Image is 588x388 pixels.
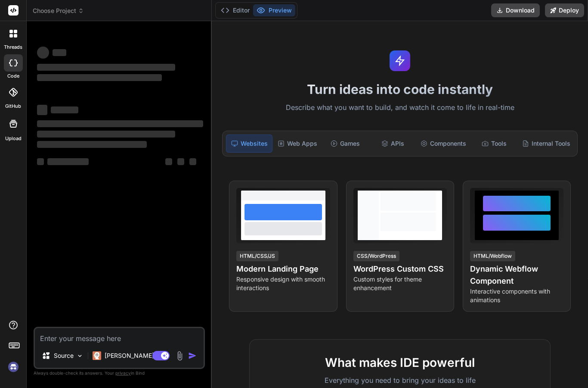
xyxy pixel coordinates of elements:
span: ‌ [37,120,203,127]
span: ‌ [37,141,147,148]
img: Claude 4 Sonnet [93,351,101,360]
div: Websites [226,135,272,153]
span: ‌ [165,158,172,165]
span: privacy [115,370,131,375]
span: ‌ [37,64,175,71]
span: ‌ [37,131,175,138]
span: ‌ [53,49,66,56]
p: Responsive design with smooth interactions [236,275,330,292]
button: Deploy [545,3,584,17]
span: Choose Project [33,6,84,15]
div: Web Apps [274,135,321,153]
span: ‌ [37,105,47,115]
span: ‌ [47,158,89,165]
img: icon [188,351,197,360]
p: Describe what you want to build, and watch it come to life in real-time [217,102,583,113]
p: Everything you need to bring your ideas to life [263,375,536,385]
span: ‌ [177,158,184,165]
span: ‌ [37,158,44,165]
img: signin [6,360,21,374]
h4: Dynamic Webflow Component [470,263,563,287]
h1: Turn ideas into code instantly [217,81,583,97]
h4: Modern Landing Page [236,263,330,275]
label: threads [4,44,22,51]
p: Custom styles for theme enhancement [353,275,447,292]
div: Games [322,135,368,153]
h2: What makes IDE powerful [263,354,536,372]
p: Interactive components with animations [470,287,563,304]
label: GitHub [5,103,21,110]
h4: WordPress Custom CSS [353,263,447,275]
span: ‌ [37,47,49,59]
label: Upload [5,135,22,142]
p: Source [54,351,74,360]
p: Always double-check its answers. Your in Bind [34,369,205,377]
div: Components [417,135,470,153]
div: Internal Tools [519,135,574,153]
span: ‌ [189,158,196,165]
img: attachment [175,351,185,361]
p: [PERSON_NAME] 4 S.. [105,351,169,360]
button: Preview [253,4,295,16]
img: Pick Models [76,352,84,360]
div: CSS/WordPress [353,251,399,261]
div: HTML/Webflow [470,251,515,261]
label: code [7,72,19,80]
div: APIs [370,135,415,153]
span: ‌ [51,106,78,113]
button: Download [491,3,540,17]
button: Editor [217,4,253,16]
span: ‌ [37,74,162,81]
div: HTML/CSS/JS [236,251,279,261]
div: Tools [471,135,517,153]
